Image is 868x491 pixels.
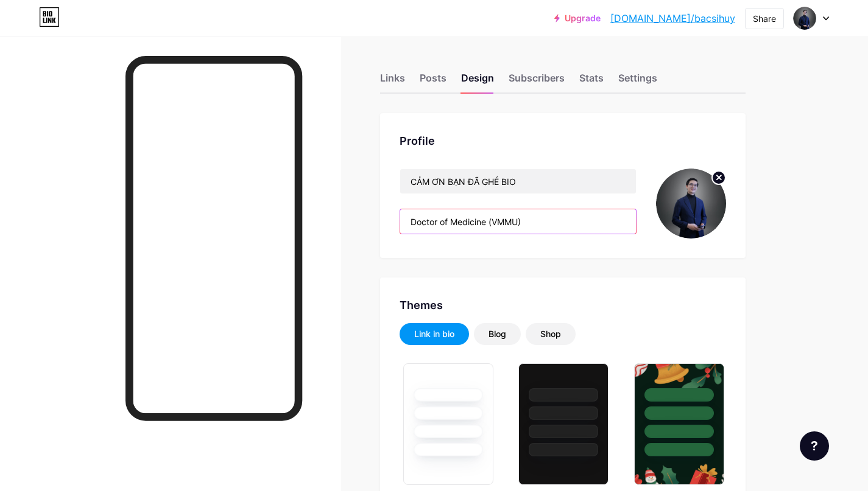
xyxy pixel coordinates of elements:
div: Subscribers [509,71,565,92]
div: Themes [400,297,726,313]
div: Share [753,12,776,25]
div: Blog [489,328,506,340]
div: Shop [540,328,561,340]
div: Stats [579,71,604,92]
img: bacsihuy [793,7,816,30]
div: Link in bio [414,328,454,340]
img: bacsihuy [656,169,726,239]
div: Settings [618,71,657,92]
input: Bio [400,209,636,234]
div: Design [461,71,494,92]
input: Name [400,169,636,193]
a: Upgrade [554,13,601,23]
div: Profile [400,133,726,149]
div: Links [380,71,405,92]
div: Posts [420,71,446,92]
a: [DOMAIN_NAME]/bacsihuy [610,11,735,26]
